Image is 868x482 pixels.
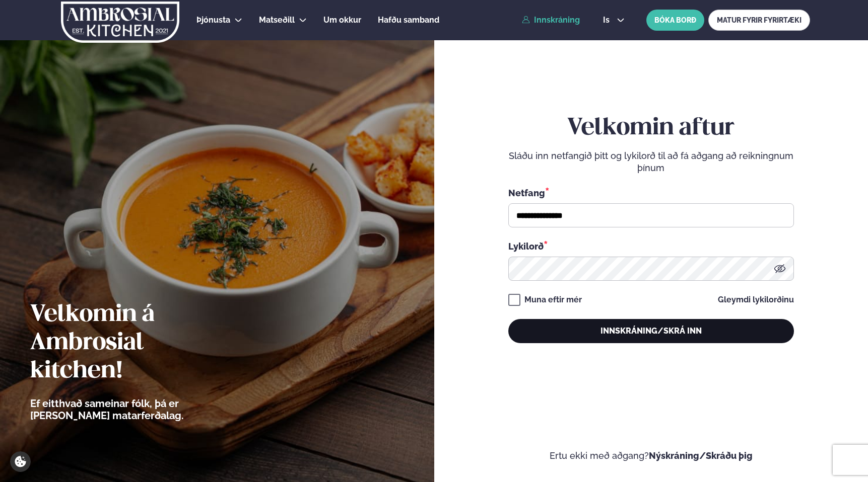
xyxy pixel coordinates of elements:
h2: Velkomin aftur [508,114,794,142]
button: BÓKA BORÐ [646,10,704,31]
div: Lykilorð [508,239,794,253]
a: Innskráning [522,16,580,25]
img: logo [60,2,180,43]
span: Um okkur [323,15,361,25]
p: Sláðu inn netfangið þitt og lykilorð til að fá aðgang að reikningnum þínum [508,150,794,174]
a: Þjónusta [196,14,230,26]
button: Innskráning/Skrá inn [508,319,794,343]
span: is [603,16,613,24]
a: Um okkur [323,14,361,26]
a: Matseðill [259,14,295,26]
span: Matseðill [259,15,295,25]
a: Hafðu samband [378,14,439,26]
a: Gleymdi lykilorðinu [718,296,794,304]
a: MATUR FYRIR FYRIRTÆKI [708,10,810,31]
button: is [595,16,633,24]
div: Netfang [508,186,794,199]
p: Ertu ekki með aðgang? [464,450,838,462]
span: Þjónusta [196,15,230,25]
a: Cookie settings [10,451,31,472]
h2: Velkomin á Ambrosial kitchen! [30,301,239,385]
p: Ef eitthvað sameinar fólk, þá er [PERSON_NAME] matarferðalag. [30,397,239,422]
span: Hafðu samband [378,15,439,25]
a: Nýskráning/Skráðu þig [649,450,753,461]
